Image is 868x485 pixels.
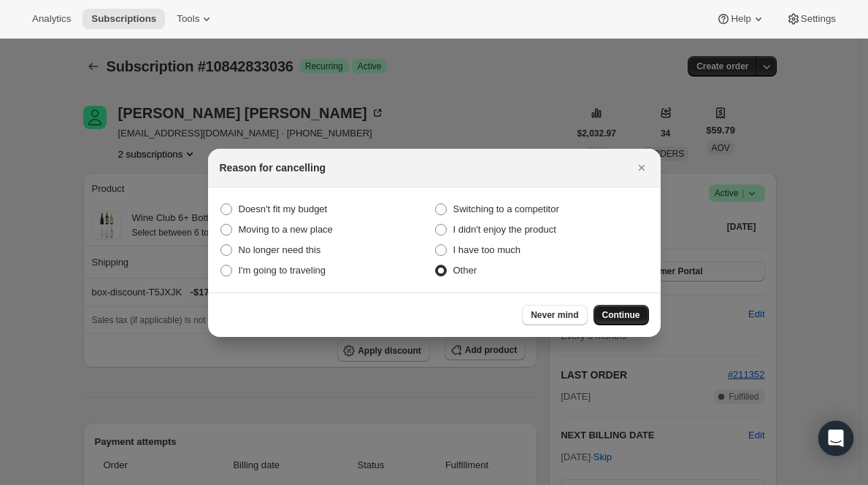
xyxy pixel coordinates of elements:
span: Help [731,13,750,25]
span: I have too much [453,244,521,255]
span: Other [453,265,477,276]
span: Doesn't fit my budget [239,203,328,214]
button: Analytics [23,9,80,29]
div: Open Intercom Messenger [818,421,853,456]
button: Tools [168,9,223,29]
span: Continue [602,309,640,321]
button: Continue [594,305,649,325]
span: I'm going to traveling [239,265,326,276]
button: Never mind [522,305,587,325]
h2: Reason for cancelling [220,160,326,175]
span: Settings [801,13,836,25]
button: Subscriptions [82,9,165,29]
button: Help [707,9,774,29]
span: Subscriptions [91,13,156,25]
span: Moving to a new place [239,224,333,235]
span: Switching to a competitor [453,203,559,214]
span: Analytics [32,13,71,25]
button: Close [631,158,652,178]
button: Settings [777,9,845,29]
span: I didn't enjoy the product [453,224,556,235]
span: Tools [177,13,199,25]
span: Never mind [531,309,578,321]
span: No longer need this [239,244,321,255]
